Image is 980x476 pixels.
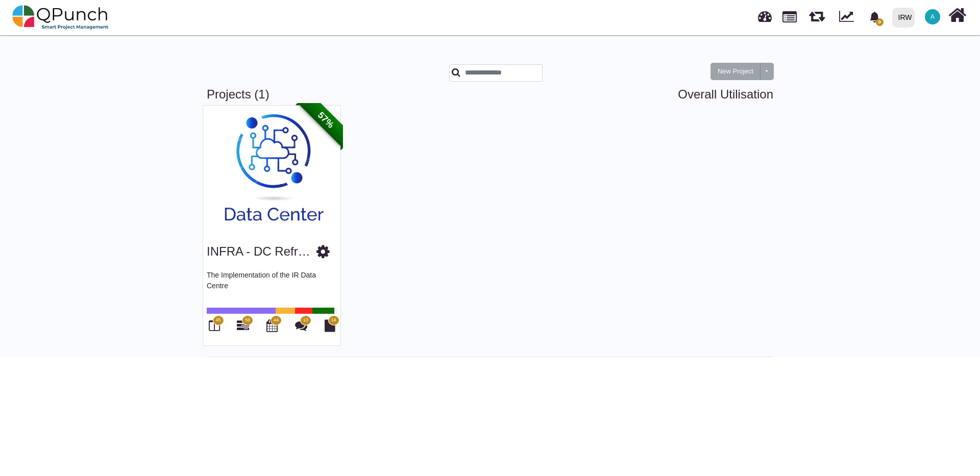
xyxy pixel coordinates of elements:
span: 13 [303,317,308,324]
span: Projects [782,7,797,22]
button: New Project [710,63,761,80]
a: 56 [237,323,249,332]
span: 57% [298,92,354,148]
span: Dashboard [758,6,772,21]
i: Document Library [325,319,335,332]
a: Overall Utilisation [678,87,773,102]
h3: INFRA - DC Refresh [207,244,316,259]
a: bell fill0 [863,1,888,33]
h3: Projects (1) [207,87,773,102]
div: IRW [898,9,912,27]
a: INFRA - DC Refresh [207,244,317,258]
span: A [930,14,935,20]
a: A [919,1,946,33]
span: 14 [331,317,336,324]
span: 56 [245,317,250,324]
span: 45 [215,317,220,324]
div: Notification [866,8,884,26]
i: Calendar [266,319,278,332]
p: The Implementation of the IR Data Centre [207,270,337,300]
img: qpunch-sp.fa6292f.png [12,2,109,33]
i: Board [209,319,220,332]
span: Releases [809,5,825,22]
svg: bell fill [869,12,880,22]
a: IRW [888,1,919,34]
span: 0 [876,18,884,26]
div: Dynamic Report [834,1,863,34]
span: Abdul.p [925,9,940,24]
i: Gantt [237,319,249,332]
i: Punch Discussions [295,319,307,332]
i: Home [948,6,966,25]
span: 44 [274,317,279,324]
